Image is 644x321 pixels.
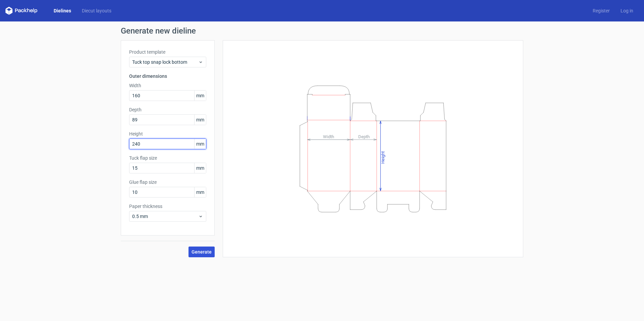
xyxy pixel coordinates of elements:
span: Generate [192,250,212,254]
label: Paper thickness [129,203,206,210]
a: Dielines [48,7,76,14]
span: 0.5 mm [132,213,198,220]
tspan: Depth [358,134,370,139]
a: Log in [615,7,639,14]
label: Height [129,130,206,137]
span: mm [194,163,206,173]
a: Diecut layouts [76,7,117,14]
label: Width [129,82,206,89]
label: Glue flap size [129,179,206,185]
span: mm [194,139,206,149]
span: mm [194,187,206,197]
span: mm [194,115,206,125]
a: Register [587,7,615,14]
tspan: Width [323,134,334,139]
button: Generate [189,247,215,257]
span: mm [194,91,206,101]
label: Product template [129,49,206,55]
label: Depth [129,106,206,113]
tspan: Height [380,151,385,163]
h1: Generate new dieline [121,27,523,35]
span: Tuck top snap lock bottom [132,59,198,65]
label: Tuck flap size [129,155,206,161]
h3: Outer dimensions [129,73,206,79]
